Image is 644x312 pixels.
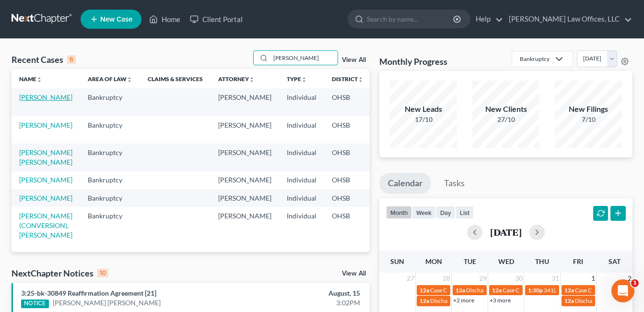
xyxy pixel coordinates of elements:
span: Tue [464,257,476,265]
span: Mon [425,257,442,265]
td: Individual [279,88,324,116]
span: 27 [406,273,415,284]
a: [PERSON_NAME] [19,194,72,202]
td: Bankruptcy [80,88,140,116]
td: OHSB [324,207,371,244]
a: Nameunfold_more [19,75,42,83]
i: unfold_more [249,77,255,83]
span: 1:30p [528,287,543,294]
div: New Filings [555,104,622,115]
div: 17/10 [390,115,457,124]
a: [PERSON_NAME] [19,121,72,129]
div: August, 15 [254,288,360,298]
a: Home [144,11,185,28]
td: Individual [279,207,324,244]
span: Thu [535,257,549,265]
div: Bankruptcy [520,55,550,63]
td: Bankruptcy [80,207,140,244]
button: month [386,206,412,219]
span: 12a [492,287,502,294]
div: New Leads [390,104,457,115]
a: [PERSON_NAME] [19,93,72,101]
a: Tasks [435,173,473,194]
span: New Case [100,16,132,23]
span: 28 [442,273,451,284]
a: [PERSON_NAME] (CONVERSION), [PERSON_NAME] [19,212,72,239]
a: [PERSON_NAME] Law Offices, LLC [504,11,632,28]
span: 1 [590,273,596,284]
div: NextChapter Notices [12,267,108,279]
a: Client Portal [185,11,247,28]
i: unfold_more [127,77,132,83]
span: 29 [478,273,488,284]
i: unfold_more [36,77,42,83]
span: 1 [631,279,639,287]
span: Sun [390,257,404,265]
input: Search by name... [367,10,455,28]
td: OHSB [324,88,371,116]
div: 6 [67,55,76,64]
div: Recent Cases [12,54,76,65]
td: Individual [279,144,324,171]
span: Fri [573,257,583,265]
td: [PERSON_NAME] [211,207,279,244]
a: [PERSON_NAME] [PERSON_NAME] [19,148,72,166]
a: 3:25-bk-30849 Reaffirmation Agreement [21] [21,289,156,297]
span: 12a [420,287,429,294]
i: unfold_more [301,77,307,83]
span: Sat [609,257,621,265]
a: View All [342,270,366,277]
td: Individual [279,116,324,144]
i: unfold_more [358,77,363,83]
td: [PERSON_NAME] [211,189,279,207]
td: OHSB [324,116,371,144]
span: 2 [627,273,632,284]
a: Attorneyunfold_more [218,75,255,83]
span: 341(a) meeting for [PERSON_NAME] [544,287,636,294]
a: Area of Lawunfold_more [88,75,132,83]
a: Districtunfold_more [332,75,363,83]
span: Discharge Date for [PERSON_NAME] & [PERSON_NAME] [430,297,574,304]
td: OHSB [324,171,371,189]
span: 12a [456,287,465,294]
span: Wed [498,257,514,265]
td: OHSB [324,189,371,207]
td: Individual [279,171,324,189]
h3: Monthly Progress [379,56,447,67]
td: [PERSON_NAME] [211,171,279,189]
a: Calendar [379,173,431,194]
span: 31 [550,273,560,284]
td: [PERSON_NAME] [211,116,279,144]
span: Case Closed Date for [PERSON_NAME] [430,287,528,294]
button: week [412,206,436,219]
div: 10 [97,269,108,277]
a: Typeunfold_more [287,75,307,83]
button: day [436,206,456,219]
td: Bankruptcy [80,144,140,171]
a: [PERSON_NAME] [19,176,72,184]
th: Claims & Services [140,69,211,88]
a: +2 more [453,297,474,304]
td: Bankruptcy [80,189,140,207]
div: NOTICE [21,300,49,308]
td: Individual [279,189,324,207]
a: +3 more [490,297,511,304]
td: [PERSON_NAME] [211,88,279,116]
div: New Clients [472,104,539,115]
span: 12a [420,297,429,304]
div: 7/10 [555,115,622,124]
a: [PERSON_NAME] [PERSON_NAME] [53,298,161,308]
td: OHSB [324,144,371,171]
input: Search by name... [270,51,338,65]
a: Help [471,11,503,28]
span: 12a [564,297,574,304]
iframe: Intercom live chat [611,279,634,302]
a: View All [342,57,366,63]
td: [PERSON_NAME] [211,144,279,171]
span: Discharge Date for [PERSON_NAME] [466,287,559,294]
div: 3:02PM [254,298,360,308]
span: 12a [564,287,574,294]
span: 30 [514,273,524,284]
h2: [DATE] [490,227,522,237]
td: Bankruptcy [80,116,140,144]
